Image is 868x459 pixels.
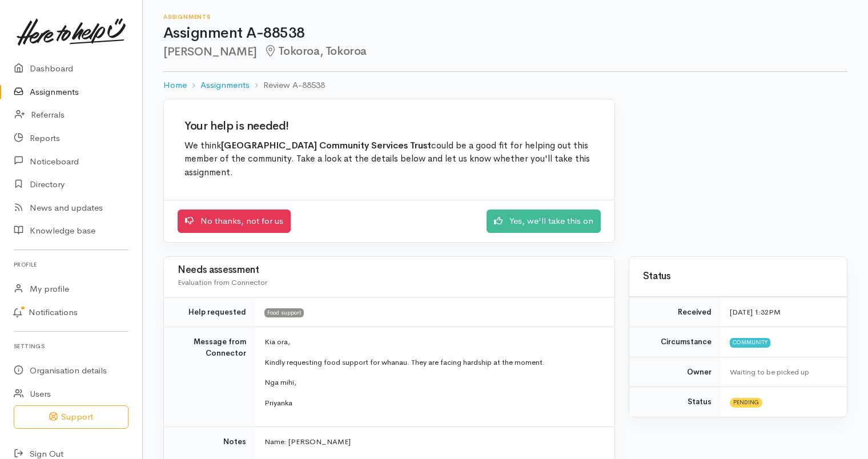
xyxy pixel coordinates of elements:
td: Owner [629,357,721,387]
td: Status [629,387,721,417]
p: Name: [PERSON_NAME] [264,436,601,448]
h3: Status [643,271,833,282]
h2: Your help is needed! [184,120,594,132]
span: Pending [730,398,762,407]
p: Nga mihi, [264,377,601,388]
a: No thanks, not for us [178,210,291,233]
li: Review A-88538 [250,79,325,92]
button: Support [14,405,128,429]
p: Priyanka [264,397,601,409]
div: Waiting to be picked up [730,367,833,378]
span: Tokoroa, Tokoroa [264,44,367,58]
nav: breadcrumb [163,72,847,99]
time: [DATE] 1:32PM [730,307,781,317]
span: Community [730,338,770,347]
h3: Needs assessment [178,265,601,276]
b: [GEOGRAPHIC_DATA] Community Services Trust [221,140,431,151]
a: Home [163,79,187,92]
h6: Profile [14,257,128,272]
h6: Assignments [163,14,847,20]
h6: Settings [14,339,128,354]
p: Kindly requesting food support for whanau. They are facing hardship at the moment. [264,357,601,368]
h1: Assignment A-88538 [163,25,847,42]
h2: [PERSON_NAME] [163,45,847,58]
td: Help requested [164,297,255,327]
a: Assignments [200,79,250,92]
p: We think could be a good fit for helping out this member of the community. Take a look at the det... [184,139,594,180]
span: Evaluation from Connector [178,277,267,287]
td: Received [629,297,721,327]
td: Circumstance [629,327,721,357]
p: Kia ora, [264,336,601,348]
td: Message from Connector [164,327,255,427]
a: Yes, we'll take this on [487,210,601,233]
span: Food support [264,308,304,317]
